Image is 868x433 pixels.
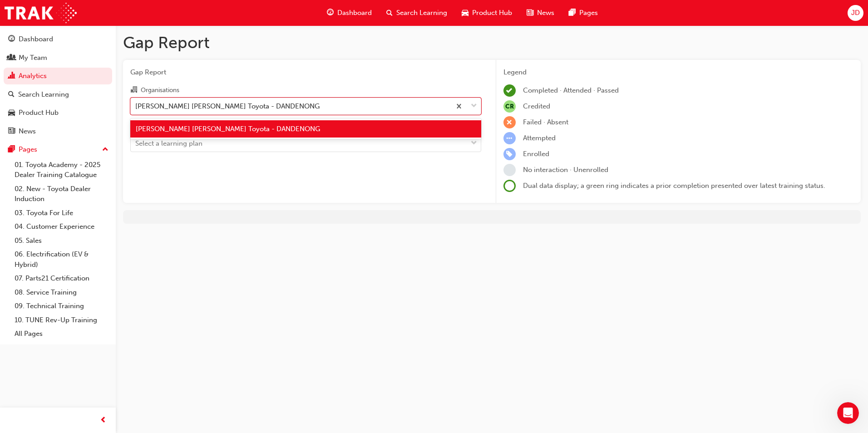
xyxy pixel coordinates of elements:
div: Product Hub [19,108,59,118]
a: car-iconProduct Hub [454,4,519,22]
span: JD [851,8,860,18]
button: Pages [4,141,112,158]
button: JD [848,5,863,21]
div: Dashboard [19,34,53,44]
span: people-icon [8,54,15,62]
span: learningRecordVerb_COMPLETE-icon [503,84,516,97]
a: 05. Sales [11,234,112,248]
a: 06. Electrification (EV & Hybrid) [11,247,112,271]
span: news-icon [527,7,533,19]
a: News [4,123,112,140]
div: Legend [503,67,854,78]
a: guage-iconDashboard [320,4,379,22]
a: Product Hub [4,104,112,121]
span: Completed · Attended · Passed [523,86,619,94]
a: Dashboard [4,31,112,48]
span: up-icon [102,144,108,156]
a: Analytics [4,68,112,84]
a: All Pages [11,327,112,341]
span: [PERSON_NAME] [PERSON_NAME] Toyota - DANDENONG [136,125,320,133]
span: learningRecordVerb_ENROLL-icon [503,148,516,160]
span: Dual data display; a green ring indicates a prior completion presented over latest training status. [523,182,825,190]
span: guage-icon [8,35,15,44]
a: 02. New - Toyota Dealer Induction [11,182,112,206]
iframe: Intercom live chat [837,402,859,424]
img: Trak [5,3,77,23]
a: 03. Toyota For Life [11,206,112,220]
div: Organisations [141,86,179,95]
div: Select a learning plan [135,138,202,149]
div: [PERSON_NAME] [PERSON_NAME] Toyota - DANDENONG [135,101,320,111]
span: Dashboard [337,8,372,18]
a: Search Learning [4,86,112,103]
span: null-icon [503,100,516,113]
a: 08. Service Training [11,285,112,300]
span: Gap Report [130,67,481,78]
span: learningRecordVerb_NONE-icon [503,164,516,176]
span: Search Learning [396,8,447,18]
span: News [537,8,554,18]
span: learningRecordVerb_ATTEMPT-icon [503,132,516,144]
span: car-icon [8,109,15,117]
span: pages-icon [8,146,15,154]
span: down-icon [471,100,477,112]
div: Search Learning [18,89,69,100]
span: learningRecordVerb_FAIL-icon [503,116,516,128]
a: My Team [4,49,112,66]
span: car-icon [462,7,469,19]
span: Pages [579,8,598,18]
span: guage-icon [327,7,334,19]
span: Enrolled [523,150,549,158]
span: pages-icon [569,7,576,19]
span: Product Hub [472,8,512,18]
span: Credited [523,102,550,110]
span: No interaction · Unenrolled [523,166,608,174]
h1: Gap Report [123,33,861,53]
span: news-icon [8,128,15,136]
span: search-icon [8,91,15,99]
span: down-icon [471,138,477,149]
a: search-iconSearch Learning [379,4,454,22]
span: Failed · Absent [523,118,568,126]
a: pages-iconPages [562,4,605,22]
a: 01. Toyota Academy - 2025 Dealer Training Catalogue [11,158,112,182]
a: 10. TUNE Rev-Up Training [11,313,112,327]
button: DashboardMy TeamAnalyticsSearch LearningProduct HubNews [4,29,112,141]
a: 07. Parts21 Certification [11,271,112,285]
span: chart-icon [8,72,15,80]
div: Pages [19,144,37,155]
span: search-icon [386,7,393,19]
a: 09. Technical Training [11,299,112,313]
div: News [19,126,36,137]
span: Attempted [523,134,556,142]
a: 04. Customer Experience [11,220,112,234]
div: My Team [19,53,47,63]
span: prev-icon [100,415,107,426]
a: news-iconNews [519,4,562,22]
span: organisation-icon [130,86,137,94]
